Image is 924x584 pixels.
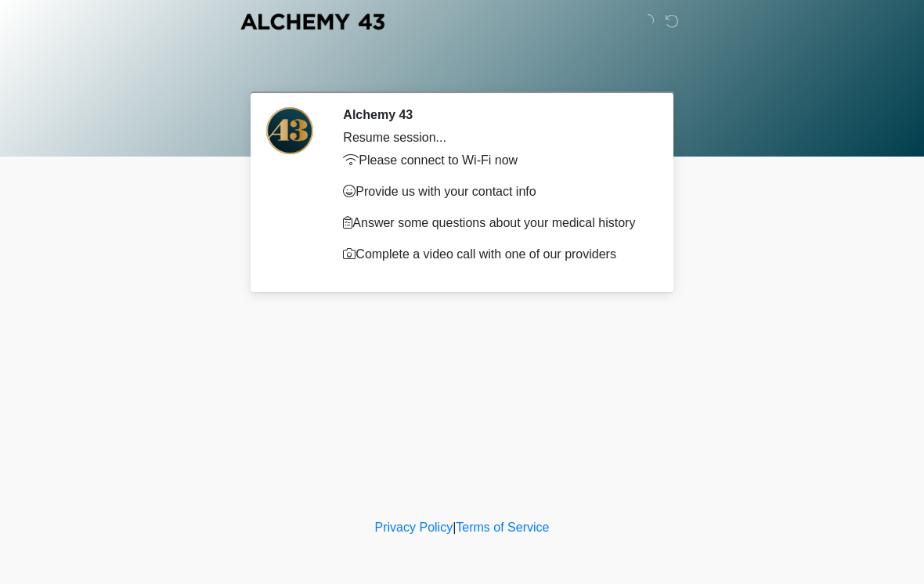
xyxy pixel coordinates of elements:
[456,521,549,534] a: Terms of Service
[343,245,646,264] p: Complete a video call with one of our providers
[343,151,646,170] p: Please connect to Wi-Fi now
[343,214,646,233] p: Answer some questions about your medical history
[239,12,386,31] img: Alchemy 43 Logo
[343,128,646,147] div: Resume session...
[343,182,646,201] p: Provide us with your contact info
[375,521,453,534] a: Privacy Policy
[243,56,681,85] h1: ‎ ‎ ‎ ‎
[453,521,456,534] a: |
[343,107,646,122] h2: Alchemy 43
[266,107,313,154] img: Agent Avatar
